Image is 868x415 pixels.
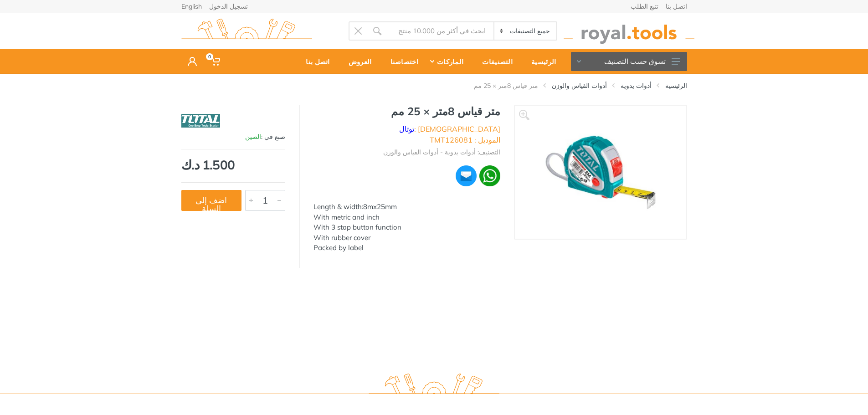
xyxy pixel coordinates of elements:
img: توتال [181,109,220,132]
a: الرئيسية [665,81,687,90]
button: تسوق حسب التصنيف [571,52,687,71]
a: التصنيفات [470,49,519,74]
a: أدوات يدوية [621,81,652,90]
div: صنع في : [181,132,285,142]
li: التصنيف: أدوات يدوية - أدوات القياس والوزن [383,148,500,157]
div: 1.500 د.ك [181,159,285,171]
button: اضف إلى السلة [181,190,241,211]
div: With 3 stop button function [313,222,500,233]
img: wa.webp [479,165,500,186]
img: ma.webp [455,164,478,187]
a: العروض [336,49,378,74]
li: متر قياس 8متر × 25 مم [460,81,538,90]
input: Site search [387,21,494,41]
img: royal.tools Logo [181,19,312,44]
div: Length & width:8mx25mm [313,202,500,212]
select: Category [493,22,556,40]
a: تتبع الطلب [631,3,658,10]
div: التصنيفات [470,52,519,71]
li: الموديل : TMT126081 [430,134,500,145]
div: اختصاصنا [378,52,425,71]
a: اختصاصنا [378,49,425,74]
img: Royal Tools - متر قياس 8متر × 25 مم [524,116,677,229]
div: Packed by label [313,243,500,253]
a: English [181,3,202,10]
img: royal.tools Logo [369,374,499,399]
div: اتصل بنا [293,52,336,71]
div: الرئيسية [519,52,562,71]
div: الماركات [425,52,470,71]
a: توتال [399,124,414,133]
span: 0 [206,53,213,60]
nav: breadcrumb [181,81,687,90]
a: تسجيل الدخول [209,3,248,10]
div: العروض [336,52,378,71]
a: الرئيسية [519,49,562,74]
li: [DEMOGRAPHIC_DATA] : [399,123,500,134]
img: royal.tools Logo [564,19,694,44]
a: اتصل بنا [293,49,336,74]
a: 0 [203,49,226,74]
div: With metric and inch [313,212,500,223]
a: أدوات القياس والوزن [552,81,607,90]
h1: متر قياس 8متر × 25 مم [313,105,500,118]
div: With rubber cover [313,233,500,243]
span: الصين [245,133,261,141]
a: اتصل بنا [666,3,687,10]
